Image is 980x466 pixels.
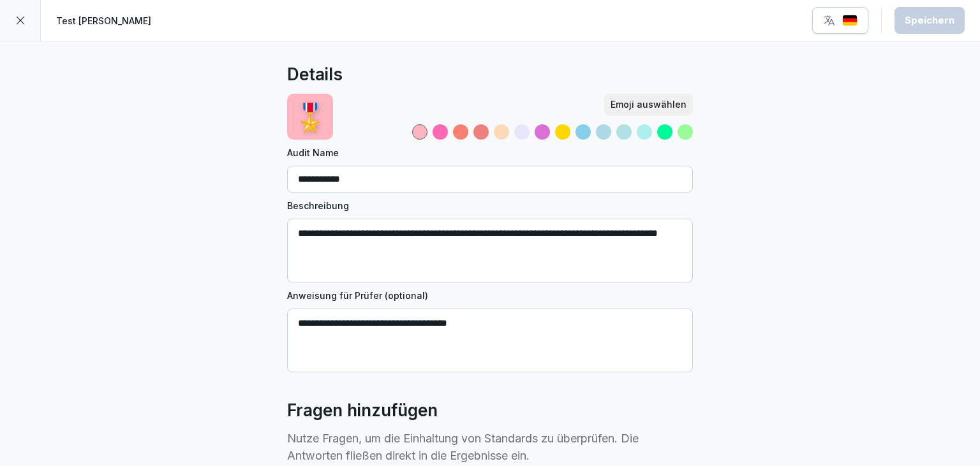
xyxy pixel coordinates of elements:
[905,13,954,27] div: Speichern
[293,97,327,137] p: 🎖️
[287,146,693,159] label: Audit Name
[611,98,687,112] div: Emoji auswählen
[287,199,693,212] label: Beschreibung
[287,62,343,87] h2: Details
[842,15,857,27] img: de.svg
[895,7,965,34] button: Speichern
[287,430,693,464] p: Nutze Fragen, um die Einhaltung von Standards zu überprüfen. Die Antworten fließen direkt in die ...
[287,289,693,302] label: Anweisung für Prüfer (optional)
[604,94,693,115] button: Emoji auswählen
[287,398,438,423] h2: Fragen hinzufügen
[56,14,151,27] p: Test [PERSON_NAME]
